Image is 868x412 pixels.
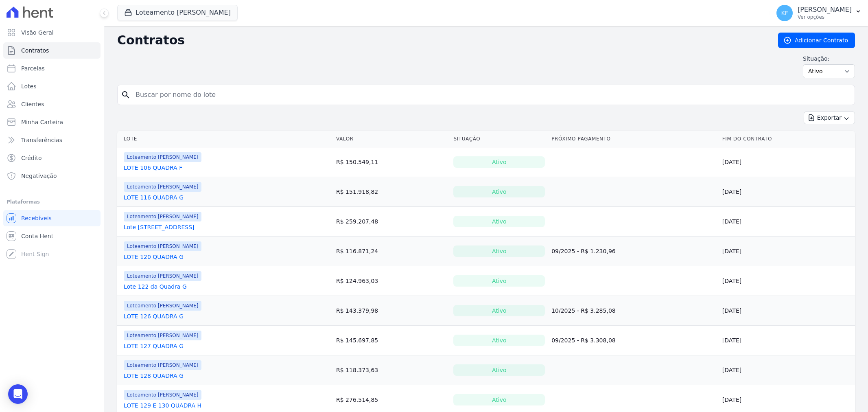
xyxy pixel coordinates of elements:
[124,360,201,370] span: Loteamento [PERSON_NAME]
[21,100,44,108] span: Clientes
[21,28,54,37] span: Visão Geral
[117,33,765,48] h2: Contratos
[453,186,545,197] div: Ativo
[124,212,201,221] span: Loteamento [PERSON_NAME]
[117,5,238,20] button: Loteamento [PERSON_NAME]
[551,307,616,314] a: 10/2025 - R$ 3.285,08
[3,228,101,244] a: Conta Hent
[3,96,101,112] a: Clientes
[453,335,545,346] div: Ativo
[333,177,450,207] td: R$ 151.918,82
[770,2,868,24] button: KF [PERSON_NAME] Ver opções
[719,355,855,385] td: [DATE]
[453,216,545,227] div: Ativo
[3,210,101,226] a: Recebíveis
[453,364,545,376] div: Ativo
[124,390,201,400] span: Loteamento [PERSON_NAME]
[719,131,855,147] th: Fim do Contrato
[3,114,101,130] a: Minha Carteira
[21,136,62,144] span: Transferências
[333,131,450,147] th: Valor
[21,214,52,222] span: Recebíveis
[803,55,855,63] label: Situação:
[21,64,45,72] span: Parcelas
[124,253,184,261] a: LOTE 120 QUADRA G
[21,172,57,180] span: Negativação
[21,82,37,90] span: Lotes
[453,156,545,168] div: Ativo
[333,237,450,266] td: R$ 116.871,24
[124,342,184,350] a: LOTE 127 QUADRA G
[124,193,184,202] a: LOTE 116 QUADRA G
[124,283,187,291] a: Lote 122 da Quadra G
[124,312,184,320] a: LOTE 126 QUADRA G
[124,152,201,162] span: Loteamento [PERSON_NAME]
[719,266,855,296] td: [DATE]
[3,24,101,41] a: Visão Geral
[798,14,852,20] p: Ver opções
[333,207,450,237] td: R$ 259.207,48
[124,372,184,380] a: LOTE 128 QUADRA G
[719,296,855,326] td: [DATE]
[21,154,42,162] span: Crédito
[719,207,855,237] td: [DATE]
[3,168,101,184] a: Negativação
[719,177,855,207] td: [DATE]
[798,6,852,14] p: [PERSON_NAME]
[124,301,201,311] span: Loteamento [PERSON_NAME]
[121,90,131,100] i: search
[450,131,548,147] th: Situação
[21,232,53,240] span: Conta Hent
[778,33,855,48] a: Adicionar Contrato
[333,296,450,326] td: R$ 143.379,98
[3,60,101,77] a: Parcelas
[124,241,201,251] span: Loteamento [PERSON_NAME]
[453,245,545,257] div: Ativo
[719,147,855,177] td: [DATE]
[21,118,63,126] span: Minha Carteira
[117,131,333,147] th: Lote
[333,355,450,385] td: R$ 118.373,63
[124,223,195,231] a: Lote [STREET_ADDRESS]
[804,112,855,124] button: Exportar
[453,394,545,405] div: Ativo
[3,132,101,148] a: Transferências
[551,337,616,344] a: 09/2025 - R$ 3.308,08
[333,147,450,177] td: R$ 150.549,11
[719,326,855,355] td: [DATE]
[124,401,201,410] a: LOTE 129 E 130 QUADRA H
[548,131,719,147] th: Próximo Pagamento
[781,10,788,16] span: KF
[124,271,201,281] span: Loteamento [PERSON_NAME]
[551,248,616,254] a: 09/2025 - R$ 1.230,96
[453,305,545,316] div: Ativo
[124,164,182,172] a: LOTE 106 QUADRA F
[124,331,201,340] span: Loteamento [PERSON_NAME]
[3,42,101,59] a: Contratos
[124,182,201,192] span: Loteamento [PERSON_NAME]
[131,87,851,103] input: Buscar por nome do lote
[453,275,545,287] div: Ativo
[7,197,97,207] div: Plataformas
[333,326,450,355] td: R$ 145.697,85
[21,46,49,55] span: Contratos
[333,266,450,296] td: R$ 124.963,03
[719,237,855,266] td: [DATE]
[3,150,101,166] a: Crédito
[8,384,28,404] div: Open Intercom Messenger
[3,78,101,94] a: Lotes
